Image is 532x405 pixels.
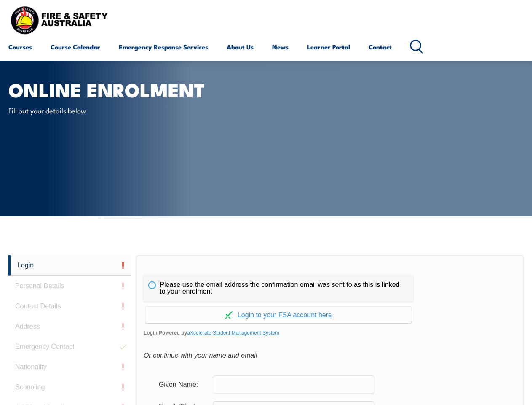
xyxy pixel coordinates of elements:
a: News [272,37,289,57]
a: Course Calendar [51,37,100,57]
p: Fill out your details below [8,105,162,115]
img: Log in withaxcelerate [225,311,233,319]
a: Contact [369,37,392,57]
a: Emergency Response Services [119,37,208,57]
a: aXcelerate Student Management System [187,330,279,336]
h1: Online Enrolment [8,81,217,97]
a: About Us [227,37,254,57]
a: Login [8,255,131,276]
a: Courses [8,37,32,57]
a: Learner Portal [307,37,350,57]
div: Or continue with your name and email [144,349,516,362]
span: Login Powered by [144,327,516,339]
div: Given Name: [152,376,213,392]
div: Please use the email address the confirmation email was sent to as this is linked to your enrolment [144,275,413,302]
